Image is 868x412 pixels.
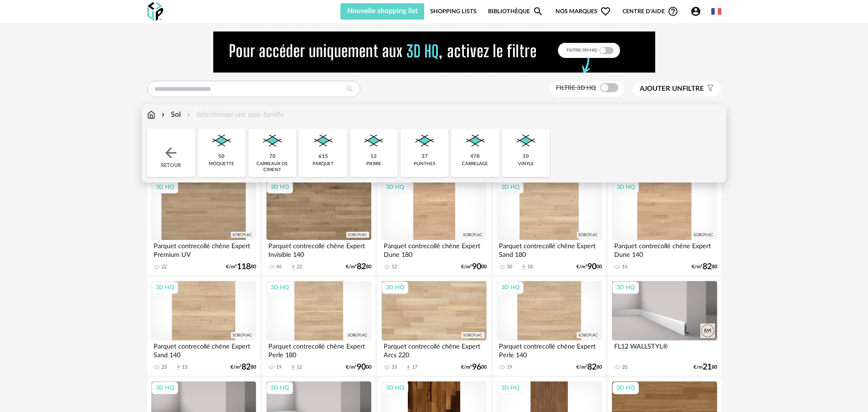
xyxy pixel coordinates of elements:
div: 3D HQ [267,382,293,394]
div: 12 [391,264,397,270]
span: Download icon [520,264,527,271]
span: Heart Outline icon [600,6,611,17]
div: Retour [147,129,195,177]
div: Sol [159,110,181,120]
div: 37 [421,153,428,160]
div: 3D HQ [152,181,178,193]
div: €/m² 80 [692,264,717,270]
span: Ajouter un [640,85,683,92]
div: parquet [313,161,334,167]
a: 3D HQ Parquet contrecollé chêne Expert Sand 140 23 Download icon 13 €/m²8280 [147,277,260,375]
div: €/m² 80 [346,264,371,270]
div: moquette [209,161,234,167]
div: 3D HQ [612,181,639,193]
div: 50 [218,153,225,160]
div: 3D HQ [612,382,639,394]
div: pierre [366,161,381,167]
div: 478 [470,153,480,160]
div: €/m 80 [693,364,717,370]
div: 3D HQ [382,382,408,394]
span: Filter icon [704,84,714,94]
div: 17 [412,364,417,370]
div: 3D HQ [382,282,408,293]
div: 12 [297,364,302,370]
div: vinyle [518,161,534,167]
a: 3D HQ Parquet contrecollé chêne Expert Sand 180 30 Download icon 18 €/m²9000 [493,177,606,275]
div: 3D HQ [382,181,408,193]
span: Magnify icon [533,6,544,17]
img: svg+xml;base64,PHN2ZyB3aWR0aD0iMjQiIGhlaWdodD0iMjQiIHZpZXdCb3g9IjAgMCAyNCAyNCIgZmlsbD0ibm9uZSIgeG... [163,145,179,161]
span: 90 [472,264,481,270]
img: NEW%20NEW%20HQ%20NEW_V1.gif [213,31,655,73]
div: 3D HQ [612,282,639,293]
div: 22 [297,264,302,270]
span: Download icon [290,364,297,371]
img: Sol.png [361,129,386,153]
div: €/m² 00 [461,264,487,270]
div: 16 [622,264,627,270]
div: 12 [370,153,377,160]
a: Shopping Lists [430,3,477,20]
div: 18 [527,264,533,270]
div: 23 [161,364,167,370]
a: 3D HQ Parquet contrecollé chêne Expert Premium UV 22 €/m²11880 [147,177,260,275]
div: 70 [269,153,276,160]
button: Nouvelle shopping list [340,3,425,20]
div: Parquet contrecollé chêne Expert Perle 180 [266,340,371,359]
span: 82 [241,364,251,370]
div: Parquet contrecollé chêne Expert Sand 140 [151,340,256,359]
a: 3D HQ Parquet contrecollé chêne Expert Perle 140 19 €/m²8280 [493,277,606,375]
img: Sol.png [514,129,538,153]
div: 3D HQ [152,282,178,293]
a: BibliothèqueMagnify icon [488,3,544,20]
div: 3D HQ [267,282,293,293]
span: Filtre 3D HQ [556,85,596,91]
div: 20 [622,364,627,370]
a: 3D HQ Parquet contrecollé chêne Expert Dune 140 16 €/m²8280 [608,177,721,275]
div: 33 [391,364,397,370]
span: 82 [357,264,366,270]
img: OXP [147,2,163,21]
a: 3D HQ Parquet contrecollé chêne Expert Invisible 140 46 Download icon 22 €/m²8280 [262,177,375,275]
img: svg+xml;base64,PHN2ZyB3aWR0aD0iMTYiIGhlaWdodD0iMTYiIHZpZXdCb3g9IjAgMCAxNiAxNiIgZmlsbD0ibm9uZSIgeG... [159,110,167,120]
img: Sol.png [311,129,335,153]
div: 3D HQ [267,181,293,193]
div: €/m² 80 [576,364,602,370]
img: Sol.png [412,129,437,153]
span: Account Circle icon [690,6,701,17]
span: Nos marques [555,3,611,20]
div: 22 [161,264,167,270]
div: 3D HQ [152,382,178,394]
div: Parquet contrecollé chêne Expert Perle 140 [497,340,601,359]
span: Download icon [405,364,412,371]
div: Parquet contrecollé chêne Expert Sand 180 [497,240,601,258]
div: Parquet contrecollé chêne Expert Dune 180 [381,240,486,258]
div: €/m² 80 [226,264,256,270]
div: Parquet contrecollé chêne Expert Dune 140 [612,240,717,258]
div: 10 [523,153,529,160]
div: 3D HQ [497,181,524,193]
div: Parquet contrecollé chêne Expert Invisible 140 [266,240,371,258]
span: filtre [640,84,704,94]
div: carrelage [462,161,488,167]
img: fr [711,6,721,16]
div: carreaux de ciment [251,161,293,173]
span: Download icon [175,364,182,371]
span: 96 [472,364,481,370]
div: 615 [318,153,328,160]
div: €/m² 80 [231,364,256,370]
div: 46 [276,264,282,270]
div: Parquet contrecollé chêne Expert Premium UV [151,240,256,258]
div: FL12 WALLSTYL® [612,340,717,359]
div: €/m² 00 [461,364,487,370]
span: 90 [587,264,596,270]
img: Sol.png [209,129,234,153]
div: 19 [507,364,512,370]
img: Sol.png [463,129,488,153]
span: 21 [703,364,712,370]
div: €/m² 00 [576,264,602,270]
span: 118 [237,264,251,270]
span: Help Circle Outline icon [668,6,678,17]
div: 13 [182,364,187,370]
span: Download icon [290,264,297,271]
